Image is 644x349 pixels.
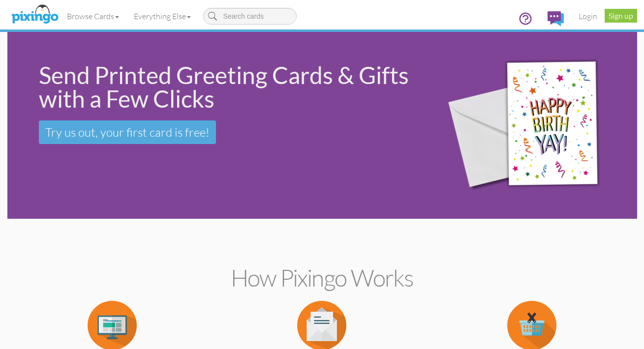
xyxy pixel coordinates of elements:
a: Everything Else [126,4,198,29]
a: Try us out, your first card is free! [39,120,216,144]
a: Login [571,4,605,29]
img: comments.svg [548,11,564,26]
a: Browse Cards [60,4,126,29]
h2: How Pixingo works [25,265,620,291]
a: Sign up [605,9,637,23]
span: Try us out, your first card is free! [45,125,210,140]
input: Search cards [203,8,297,25]
img: pixingo logo [9,2,61,27]
div: Send Printed Greeting Cards & Gifts with a Few Clicks [39,63,419,111]
img: 942c5090-71ba-4bfc-9a92-ca782dcda692.png [432,34,634,217]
